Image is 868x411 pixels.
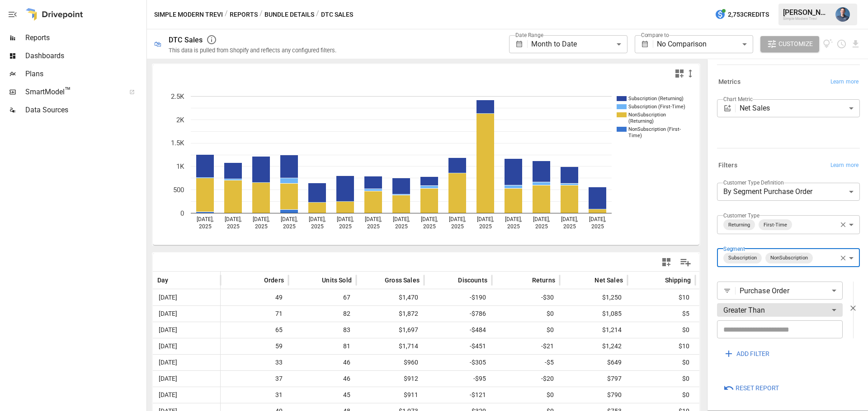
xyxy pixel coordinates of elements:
[309,216,325,222] text: [DATE],
[176,162,184,171] text: 1K
[361,355,420,370] span: $960
[564,322,623,338] span: $1,214
[632,355,691,370] span: $0
[632,338,691,354] span: $10
[564,338,623,354] span: $1,242
[477,216,494,222] text: [DATE],
[176,116,184,124] text: 2K
[628,104,685,110] text: Subscription (First-Time)
[725,220,754,230] span: Returning
[180,209,184,217] text: 0
[675,252,696,272] button: Manage Columns
[783,8,830,17] div: [PERSON_NAME]
[496,290,555,305] span: -$30
[507,223,520,230] text: 2025
[830,161,859,170] span: Learn more
[651,274,664,286] button: Sort
[154,9,223,20] button: Simple Modern Trevi
[169,47,336,54] div: This data is pulled from Shopify and reflects any configured filters.
[311,223,324,230] text: 2025
[561,216,578,222] text: [DATE],
[293,387,352,403] span: 45
[496,355,555,370] span: -$5
[157,355,179,370] span: [DATE]
[225,387,284,403] span: 31
[767,253,811,263] span: NonSubscription
[723,95,753,103] label: Chart Metric
[322,276,352,285] span: Units Sold
[361,290,420,305] span: $1,470
[339,223,352,230] text: 2025
[830,78,859,87] span: Learn more
[783,17,830,21] div: Simple Modern Trevi
[444,274,457,286] button: Sort
[423,223,436,230] text: 2025
[628,96,684,102] text: Subscription (Returning)
[153,83,693,245] svg: A chart.
[564,290,623,305] span: $1,250
[836,39,847,49] button: Schedule report
[361,322,420,338] span: $1,697
[591,223,604,230] text: 2025
[628,118,654,124] text: (Returning)
[581,274,594,286] button: Sort
[728,9,769,20] span: 2,753 Credits
[337,216,354,222] text: [DATE],
[264,9,314,20] button: Bundle Details
[496,371,555,387] span: -$20
[197,216,213,222] text: [DATE],
[760,36,819,52] button: Customize
[628,133,642,139] text: Time)
[255,223,268,230] text: 2025
[778,38,813,50] span: Customize
[225,290,284,305] span: 49
[594,276,623,285] span: Net Sales
[835,7,850,22] img: Mike Beckham
[395,223,408,230] text: 2025
[225,355,284,370] span: 33
[740,286,828,296] span: Purchase Order
[531,40,577,48] span: Month to Date
[154,40,161,48] div: 🛍
[157,290,179,305] span: [DATE]
[632,306,691,322] span: $5
[283,223,296,230] text: 2025
[225,306,284,322] span: 71
[393,216,410,222] text: [DATE],
[632,322,691,338] span: $0
[169,36,203,44] div: DTC Sales
[225,338,284,354] span: 59
[496,306,555,322] span: $0
[628,126,681,132] text: NonSubscription (First-
[308,274,321,286] button: Sort
[711,6,773,23] button: 2,753Credits
[723,179,784,186] label: Customer Type Definition
[25,51,145,61] span: Dashboards
[371,274,384,286] button: Sort
[657,35,753,53] div: No Comparison
[361,338,420,354] span: $1,714
[25,69,145,79] span: Plans
[718,77,741,87] h6: Metrics
[429,371,487,387] span: -$95
[365,216,382,222] text: [DATE],
[589,216,606,222] text: [DATE],
[519,274,531,286] button: Sort
[515,31,543,39] label: Date Range
[496,338,555,354] span: -$21
[717,183,860,201] div: By Segment Purchase Order
[718,161,737,171] h6: Filters
[293,290,352,305] span: 67
[25,105,145,115] span: Data Sources
[250,274,263,286] button: Sort
[361,306,420,322] span: $1,872
[533,216,550,222] text: [DATE],
[725,253,760,263] span: Subscription
[173,186,184,194] text: 500
[564,355,623,370] span: $649
[25,32,145,43] span: Reports
[170,274,182,286] button: Sort
[429,355,487,370] span: -$305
